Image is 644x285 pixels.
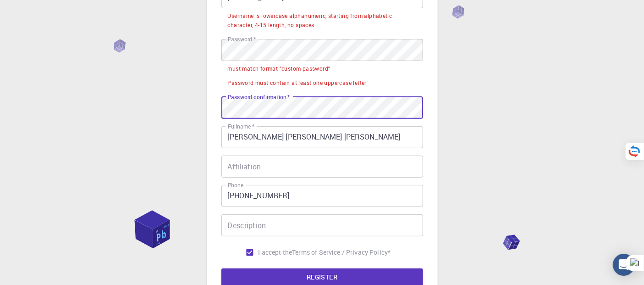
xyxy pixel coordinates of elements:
[228,78,367,88] div: Password must contain at least one uppercase letter
[228,64,330,73] div: must match format "custom-password"
[228,11,417,30] div: Username is lowercase alphanumeric, starting from alphabetic character, 4-15 length, no spaces
[292,248,391,257] p: Terms of Service / Privacy Policy *
[228,123,254,130] label: Fullname
[292,248,391,257] a: Terms of Service / Privacy Policy*
[228,93,290,101] label: Password confirmation
[259,248,292,257] span: I accept the
[228,181,243,189] label: Phone
[613,254,635,276] div: Open Intercom Messenger
[228,35,256,43] label: Password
